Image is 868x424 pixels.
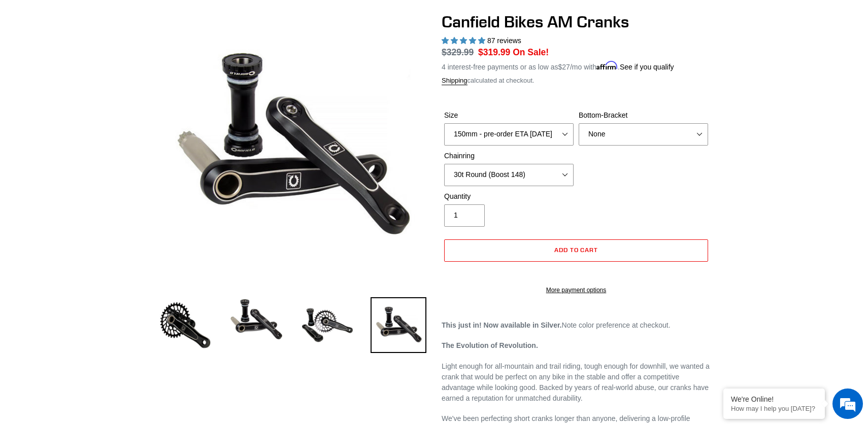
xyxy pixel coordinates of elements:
span: Affirm [596,61,618,70]
strong: The Evolution of Revolution. [442,341,538,349]
label: Size [444,110,574,121]
a: Shipping [442,77,468,85]
label: Quantity [444,191,574,202]
img: Load image into Gallery viewer, CANFIELD-AM_DH-CRANKS [371,297,426,353]
a: More payment options [444,286,708,295]
span: 87 reviews [487,37,521,45]
button: Add to cart [444,239,708,262]
textarea: Type your message and hit 'Enter' [5,277,193,312]
img: Load image into Gallery viewer, Canfield Bikes AM Cranks [299,297,355,353]
div: We're Online! [731,395,817,403]
s: $329.99 [442,47,474,57]
span: $27 [558,63,570,71]
div: Minimize live chat window [166,5,191,29]
img: Load image into Gallery viewer, Canfield Bikes AM Cranks [157,297,213,353]
span: We're online! [59,128,140,230]
img: d_696896380_company_1647369064580_696896380 [32,51,58,76]
span: $319.99 [478,47,510,57]
div: Chat with us now [68,57,186,70]
label: Bottom-Bracket [579,110,708,121]
label: Chainring [444,151,574,161]
span: Add to cart [554,246,598,254]
div: Navigation go back [11,56,26,71]
img: Load image into Gallery viewer, Canfield Cranks [228,297,284,342]
div: calculated at checkout. [442,76,711,86]
span: 4.97 stars [442,37,487,45]
span: On Sale! [513,46,549,59]
a: See if you qualify - Learn more about Affirm Financing (opens in modal) [620,63,674,71]
strong: This just in! Now available in Silver. [442,321,562,329]
h1: Canfield Bikes AM Cranks [442,12,711,31]
p: How may I help you today? [731,405,817,412]
p: Note color preference at checkout. [442,320,711,331]
p: Light enough for all-mountain and trail riding, tough enough for downhill, we wanted a crank that... [442,361,711,404]
p: 4 interest-free payments or as low as /mo with . [442,59,674,73]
